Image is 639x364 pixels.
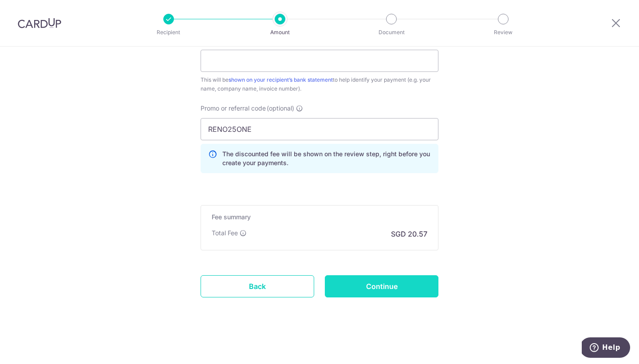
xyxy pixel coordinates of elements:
p: Review [470,28,536,37]
a: Back [201,275,314,297]
p: Recipient [136,28,201,37]
p: SGD 20.57 [391,229,427,239]
p: The discounted fee will be shown on the review step, right before you create your payments. [222,150,431,167]
p: Amount [247,28,313,37]
p: Document [359,28,424,37]
iframe: Opens a widget where you can find more information [582,337,630,360]
div: This will be to help identify your payment (e.g. your name, company name, invoice number). [201,75,438,93]
span: (optional) [267,104,294,113]
h5: Fee summary [212,213,427,222]
p: Total Fee [212,229,238,237]
span: Promo or referral code [201,104,266,113]
a: shown on your recipient’s bank statement [229,76,333,83]
img: CardUp [18,18,61,28]
input: Continue [325,275,438,297]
